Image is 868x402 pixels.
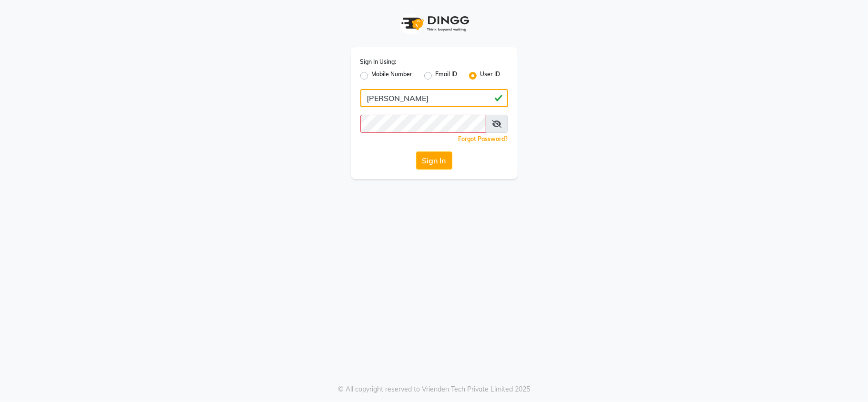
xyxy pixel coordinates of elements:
button: Sign In [416,151,452,170]
img: logo1.svg [396,10,472,38]
a: Forgot Password? [459,135,508,142]
input: Username [360,115,486,133]
label: Email ID [436,70,458,81]
input: Username [360,89,508,107]
label: User ID [480,70,500,81]
label: Sign In Using: [360,58,397,66]
label: Mobile Number [372,70,413,81]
